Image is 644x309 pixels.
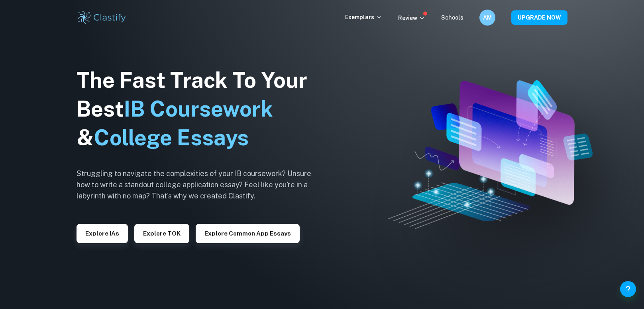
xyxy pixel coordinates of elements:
[77,168,324,202] h6: Struggling to navigate the complexities of your IB coursework? Unsure how to write a standout col...
[196,224,300,243] button: Explore Common App essays
[345,13,382,22] p: Exemplars
[77,229,128,237] a: Explore IAs
[124,96,273,121] span: IB Coursework
[441,14,463,21] a: Schools
[77,66,324,152] h1: The Fast Track To Your Best &
[511,10,567,25] button: UPGRADE NOW
[398,14,425,22] p: Review
[196,229,300,237] a: Explore Common App essays
[388,80,593,229] img: Clastify hero
[134,224,189,243] button: Explore TOK
[77,10,127,26] img: Clastify logo
[134,229,189,237] a: Explore TOK
[77,224,128,243] button: Explore IAs
[94,125,249,150] span: College Essays
[620,281,636,297] button: Help and Feedback
[479,10,495,26] button: AM
[483,13,492,22] h6: AM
